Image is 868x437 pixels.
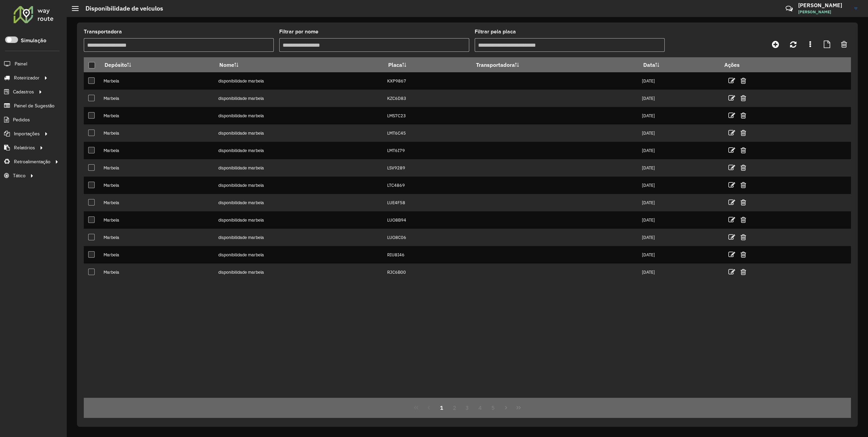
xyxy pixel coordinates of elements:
[638,194,720,211] td: [DATE]
[384,159,471,177] td: LSV9289
[215,229,384,246] td: disponibilidade marbela
[100,72,215,90] td: Marbela
[638,177,720,194] td: [DATE]
[384,246,471,263] td: RIU8I46
[638,229,720,246] td: [DATE]
[728,250,735,259] a: Editar
[741,180,746,190] a: Excluir
[384,142,471,159] td: LMT6I79
[638,142,720,159] td: [DATE]
[100,107,215,124] td: Marbela
[638,124,720,142] td: [DATE]
[728,146,735,155] a: Editar
[384,107,471,124] td: LMS7C23
[728,128,735,137] a: Editar
[638,159,720,177] td: [DATE]
[728,232,735,242] a: Editar
[638,58,720,72] th: Data
[798,2,849,9] h3: [PERSON_NAME]
[638,211,720,229] td: [DATE]
[728,93,735,103] a: Editar
[14,158,50,165] span: Retroalimentação
[384,177,471,194] td: LTC4869
[782,1,796,16] a: Contato Rápido
[741,128,746,137] a: Excluir
[215,211,384,229] td: disponibilidade marbela
[13,172,26,179] span: Tático
[728,163,735,172] a: Editar
[100,58,215,72] th: Depósito
[448,401,461,414] button: 2
[728,76,735,85] a: Editar
[798,9,849,15] span: [PERSON_NAME]
[741,76,746,85] a: Excluir
[728,267,735,276] a: Editar
[15,60,27,67] span: Painel
[638,107,720,124] td: [DATE]
[384,72,471,90] td: KXP9867
[100,142,215,159] td: Marbela
[215,159,384,177] td: disponibilidade marbela
[215,90,384,107] td: disponibilidade marbela
[638,90,720,107] td: [DATE]
[728,180,735,190] a: Editar
[384,124,471,142] td: LMT6C45
[475,28,516,36] label: Filtrar pela placa
[215,263,384,281] td: disponibilidade marbela
[84,28,122,36] label: Transportadora
[215,58,384,72] th: Nome
[384,263,471,281] td: RJC6B00
[13,88,34,95] span: Cadastros
[215,124,384,142] td: disponibilidade marbela
[512,401,525,414] button: Last Page
[100,159,215,177] td: Marbela
[100,229,215,246] td: Marbela
[471,58,638,72] th: Transportadora
[741,232,746,242] a: Excluir
[100,211,215,229] td: Marbela
[215,72,384,90] td: disponibilidade marbela
[21,36,46,45] label: Simulação
[638,246,720,263] td: [DATE]
[215,142,384,159] td: disponibilidade marbela
[79,5,163,12] h2: Disponibilidade de veículos
[100,90,215,107] td: Marbela
[474,401,487,414] button: 4
[638,72,720,90] td: [DATE]
[728,111,735,120] a: Editar
[14,102,54,109] span: Painel de Sugestão
[638,263,720,281] td: [DATE]
[215,194,384,211] td: disponibilidade marbela
[384,194,471,211] td: LUE4F58
[215,246,384,263] td: disponibilidade marbela
[384,229,471,246] td: LUO8C06
[100,177,215,194] td: Marbela
[487,401,500,414] button: 5
[100,246,215,263] td: Marbela
[215,107,384,124] td: disponibilidade marbela
[14,144,35,151] span: Relatórios
[14,130,40,137] span: Importações
[279,28,318,36] label: Filtrar por nome
[728,198,735,207] a: Editar
[14,74,40,81] span: Roteirizador
[461,401,474,414] button: 3
[728,215,735,224] a: Editar
[384,90,471,107] td: KZC6D83
[741,267,746,276] a: Excluir
[720,58,760,72] th: Ações
[500,401,512,414] button: Next Page
[100,124,215,142] td: Marbela
[741,198,746,207] a: Excluir
[100,263,215,281] td: Marbela
[384,58,471,72] th: Placa
[741,111,746,120] a: Excluir
[100,194,215,211] td: Marbela
[741,250,746,259] a: Excluir
[741,163,746,172] a: Excluir
[384,211,471,229] td: LUO8B94
[435,401,448,414] button: 1
[215,177,384,194] td: disponibilidade marbela
[741,93,746,103] a: Excluir
[13,116,30,123] span: Pedidos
